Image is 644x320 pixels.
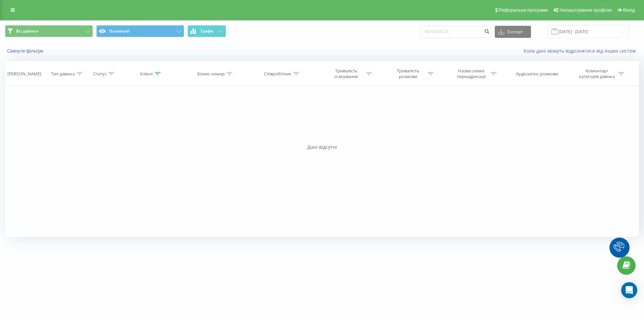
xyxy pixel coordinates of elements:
div: Назва схеми переадресації [453,68,489,79]
button: Скинути фільтри [5,48,47,54]
input: Пошук за номером [420,26,491,38]
div: Open Intercom Messenger [621,282,637,298]
span: Вихід [623,7,635,13]
span: Графік [201,29,214,34]
button: Експорт [495,26,531,38]
button: Всі дзвінки [5,25,93,37]
a: Коли дані можуть відрізнятися вiд інших систем [524,48,639,54]
span: Реферальна програма [499,7,548,13]
div: Коментар/категорія дзвінка [577,68,616,79]
div: [PERSON_NAME] [7,71,41,77]
div: Дані відсутні [5,144,639,150]
div: Тип дзвінка [51,71,75,77]
div: Бізнес номер [197,71,225,77]
button: Графік [187,25,226,37]
div: Тривалість розмови [390,68,426,79]
div: Статус [93,71,107,77]
div: Співробітник [264,71,291,77]
div: Клієнт [140,71,153,77]
span: Налаштування профілю [559,7,612,13]
span: Всі дзвінки [16,28,38,34]
div: Аудіозапис розмови [516,71,558,77]
button: Основний [96,25,184,37]
div: Тривалість очікування [328,68,364,79]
